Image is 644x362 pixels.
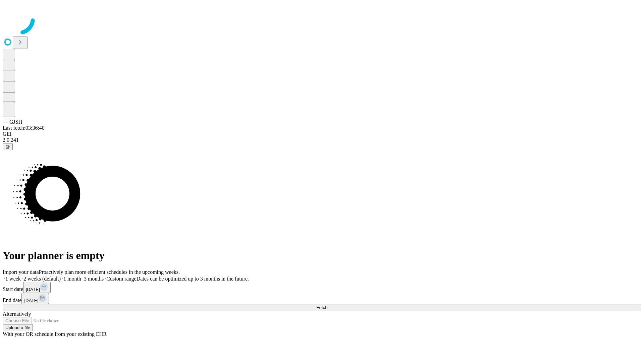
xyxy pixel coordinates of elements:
[316,305,327,310] span: Fetch
[137,276,249,282] span: Dates can be optimized up to 3 months in the future.
[21,293,49,304] button: [DATE]
[84,276,104,282] span: 3 months
[3,324,33,331] button: Upload a file
[23,282,51,293] button: [DATE]
[3,304,641,311] button: Fetch
[3,137,641,143] div: 2.0.241
[3,125,45,131] span: Last fetch: 03:36:40
[3,269,39,275] span: Import your data
[23,276,61,282] span: 2 weeks (default)
[106,276,136,282] span: Custom range
[3,131,641,137] div: GEI
[39,269,180,275] span: Proactively plan more efficient schedules in the upcoming weeks.
[24,298,38,303] span: [DATE]
[3,249,641,262] h1: Your planner is empty
[5,144,10,149] span: @
[5,276,21,282] span: 1 week
[63,276,81,282] span: 1 month
[3,293,641,304] div: End date
[9,119,22,125] span: GJSH
[3,282,641,293] div: Start date
[3,331,107,337] span: With your OR schedule from your existing EHR
[3,311,31,317] span: Alternatively
[3,143,13,150] button: @
[26,287,40,292] span: [DATE]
